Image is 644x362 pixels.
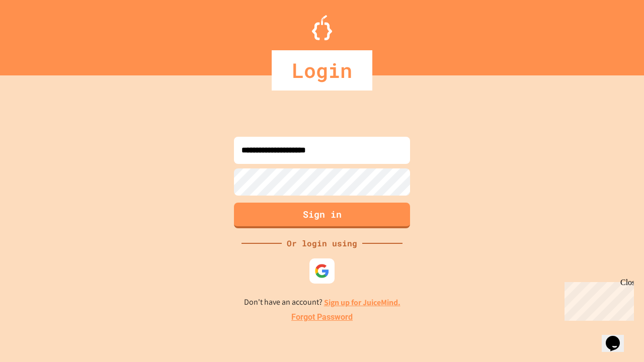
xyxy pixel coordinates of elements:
a: Forgot Password [291,311,353,323]
p: Don't have an account? [244,296,400,309]
iframe: chat widget [560,278,634,321]
div: Or login using [282,237,362,249]
iframe: chat widget [602,322,634,352]
img: google-icon.svg [314,263,330,279]
img: Logo.svg [312,15,332,40]
button: Sign in [234,203,410,228]
div: Login [272,50,372,90]
a: Sign up for JuiceMind. [324,297,400,308]
div: Chat with us now!Close [4,4,69,64]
